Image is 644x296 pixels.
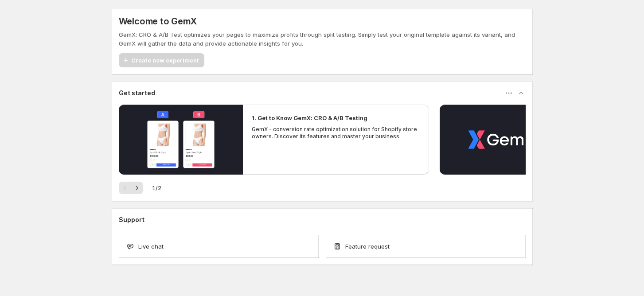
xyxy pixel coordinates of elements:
[119,89,155,97] h3: Get started
[152,183,161,192] span: 1 / 2
[138,242,164,251] span: Live chat
[119,16,197,27] h5: Welcome to GemX
[345,242,390,251] span: Feature request
[252,126,420,140] p: GemX - conversion rate optimization solution for Shopify store owners. Discover its features and ...
[119,30,526,48] p: GemX: CRO & A/B Test optimizes your pages to maximize profits through split testing. Simply test ...
[252,113,367,122] h2: 1. Get to Know GemX: CRO & A/B Testing
[119,215,144,224] h3: Support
